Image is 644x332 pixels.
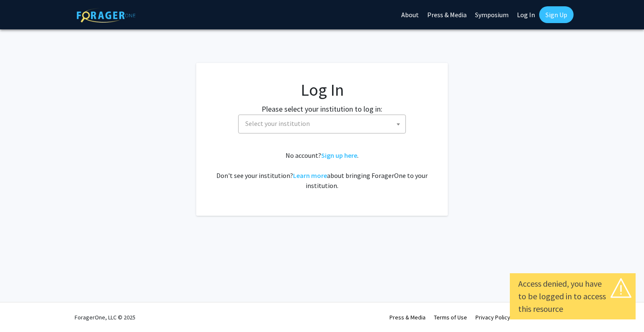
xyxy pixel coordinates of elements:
[390,314,426,321] a: Press & Media
[242,115,405,132] span: Select your institution
[77,8,135,23] img: ForagerOne Logo
[213,80,431,100] h1: Log In
[475,314,510,321] a: Privacy Policy
[434,314,467,321] a: Terms of Use
[75,303,135,332] div: ForagerOne, LLC © 2025
[262,103,382,115] label: Please select your institution to log in:
[293,171,327,180] a: Learn more about bringing ForagerOne to your institution
[518,277,627,315] div: Access denied, you have to be logged in to access this resource
[539,6,574,23] a: Sign Up
[321,151,357,159] a: Sign up here
[213,150,431,191] div: No account? . Don't see your institution? about bringing ForagerOne to your institution.
[245,119,310,128] span: Select your institution
[238,115,406,133] span: Select your institution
